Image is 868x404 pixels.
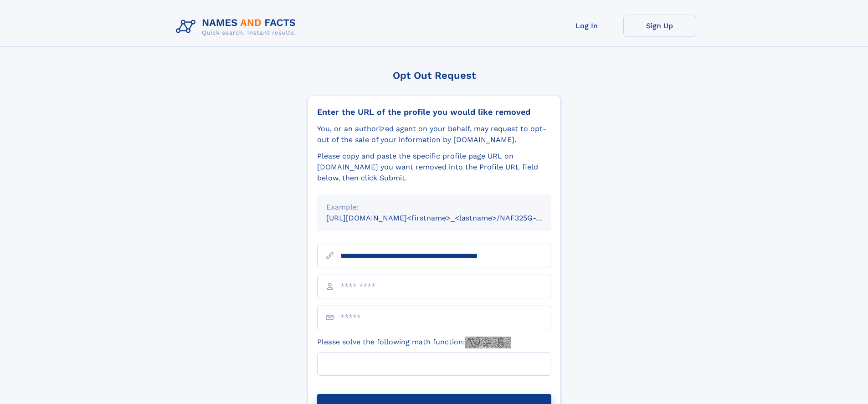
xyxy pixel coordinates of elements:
div: You, or an authorized agent on your behalf, may request to opt-out of the sale of your informatio... [317,123,551,145]
div: Please copy and paste the specific profile page URL on [DOMAIN_NAME] you want removed into the Pr... [317,151,551,184]
small: [URL][DOMAIN_NAME]<firstname>_<lastname>/NAF325G-xxxxxxxx [326,214,569,222]
div: Opt Out Request [308,70,561,81]
div: Example: [326,202,542,213]
div: Enter the URL of the profile you would like removed [317,107,551,117]
a: Log In [550,15,623,37]
label: Please solve the following math function: [317,337,511,348]
img: Logo Names and Facts [172,15,303,39]
a: Sign Up [623,15,696,37]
